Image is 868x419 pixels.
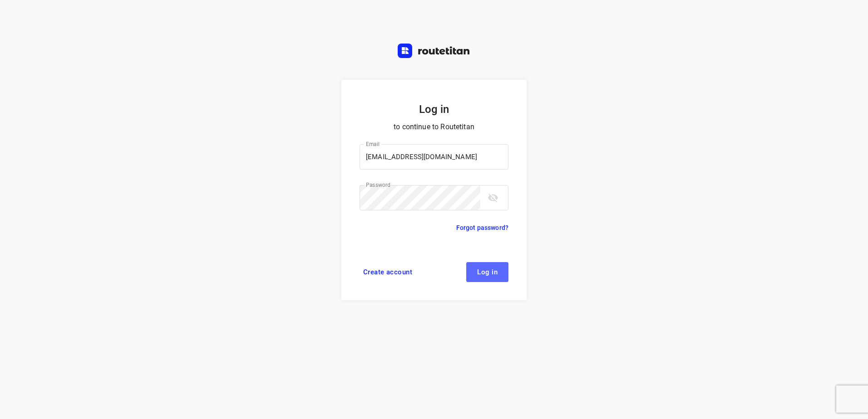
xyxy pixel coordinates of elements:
h5: Log in [360,102,508,117]
span: Create account [363,268,412,276]
img: Routetitan [398,44,470,58]
button: Log in [466,262,508,282]
button: toggle password visibility [484,189,502,207]
a: Forgot password? [456,222,508,233]
p: to continue to Routetitan [360,121,508,133]
a: Routetitan [398,44,470,60]
span: Log in [477,268,498,276]
a: Create account [360,262,416,282]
